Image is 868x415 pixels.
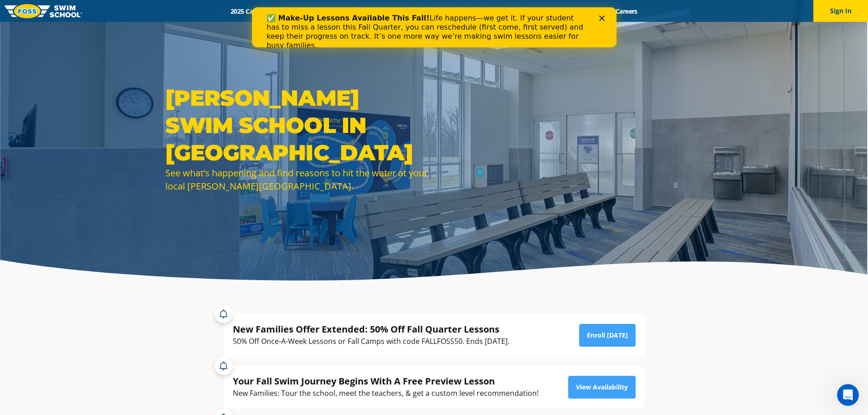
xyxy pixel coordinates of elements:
[318,7,398,15] a: Swim Path® Program
[579,324,636,347] a: Enroll [DATE]
[233,335,509,348] div: 50% Off Once-A-Week Lessons or Fall Camps with code FALLFOSS50. Ends [DATE].
[5,4,82,18] img: FOSS Swim School Logo
[280,7,318,15] a: Schools
[233,323,509,335] div: New Families Offer Extended: 50% Off Fall Quarter Lessons
[837,384,859,406] iframe: Intercom live chat
[252,7,616,47] iframe: Intercom live chat banner
[15,6,335,43] div: Life happens—we get it. If your student has to miss a lesson this Fall Quarter, you can reschedul...
[233,387,539,400] div: New Families: Tour the school, meet the teachers, & get a custom level recommendation!
[398,7,483,15] a: About [PERSON_NAME]
[165,166,430,193] div: See what’s happening and find reasons to hit the water at your local [PERSON_NAME][GEOGRAPHIC_DATA].
[607,7,645,15] a: Careers
[165,84,430,166] h1: [PERSON_NAME] Swim School in [GEOGRAPHIC_DATA]
[15,6,178,15] b: ✅ Make-Up Lessons Available This Fall!
[233,375,539,387] div: Your Fall Swim Journey Begins With A Free Preview Lesson
[347,8,356,14] div: Close
[568,376,636,399] a: View Availability
[483,7,579,15] a: Swim Like [PERSON_NAME]
[579,7,607,15] a: Blog
[223,7,280,15] a: 2025 Calendar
